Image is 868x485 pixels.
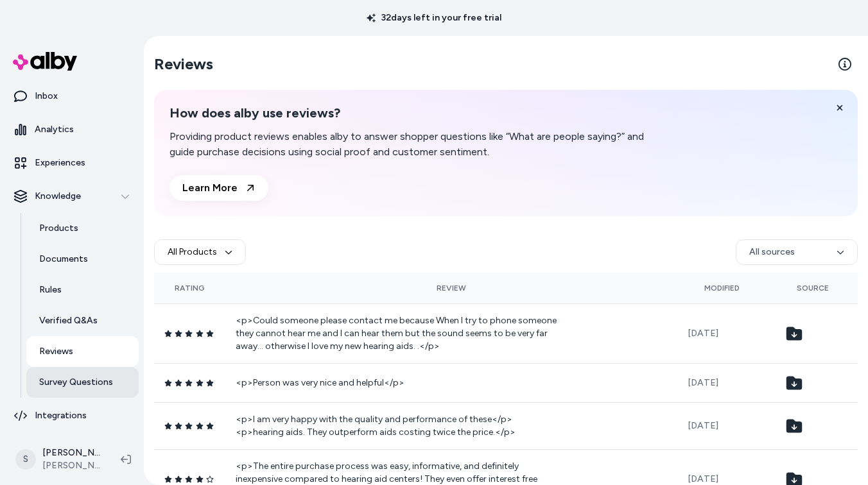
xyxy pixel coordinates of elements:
a: Reviews [26,336,139,367]
span: All sources [749,246,795,259]
a: Experiences [5,148,139,178]
p: <p>I am very happy with the quality and performance of these</p><p>hearing aids. They outperform ... [236,413,557,439]
a: Products [26,213,139,244]
span: [DATE] [688,377,718,388]
p: Rules [39,284,62,296]
p: Survey Questions [39,376,113,389]
a: Learn More [169,175,268,201]
span: [PERSON_NAME] [42,459,100,472]
img: alby Logo [13,52,77,71]
span: [DATE] [688,473,718,484]
a: Documents [26,244,139,275]
span: [DATE] [688,420,718,431]
button: All Products [154,239,246,265]
div: Review [236,283,666,293]
span: S [15,449,36,470]
p: Analytics [35,123,74,136]
p: <p>Person was very nice and helpful</p> [236,377,557,389]
p: Integrations [35,409,87,422]
p: Experiences [35,157,85,169]
p: Documents [39,253,88,266]
a: Analytics [5,114,139,145]
p: Products [39,222,78,235]
p: Knowledge [35,190,81,203]
p: 32 days left in your free trial [359,12,509,24]
div: Modified [688,283,758,293]
a: Survey Questions [26,367,139,398]
a: Verified Q&As [26,305,139,336]
p: Verified Q&As [39,314,98,327]
p: [PERSON_NAME] [42,447,100,459]
h2: Reviews [154,54,213,74]
p: Reviews [39,345,73,358]
a: Inbox [5,81,139,112]
p: Providing product reviews enables alby to answer shopper questions like “What are people saying?”... [169,129,663,160]
div: Rating [164,283,215,293]
p: <p>Could someone please contact me because When I try to phone someone they cannot hear me and I ... [236,314,557,353]
span: [DATE] [688,328,718,339]
div: Source [777,283,847,293]
a: Rules [26,275,139,305]
h2: How does alby use reviews? [169,105,663,121]
p: Inbox [35,90,58,103]
a: Integrations [5,400,139,431]
button: S[PERSON_NAME][PERSON_NAME] [8,439,110,480]
button: Knowledge [5,181,139,212]
button: All sources [736,239,858,265]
